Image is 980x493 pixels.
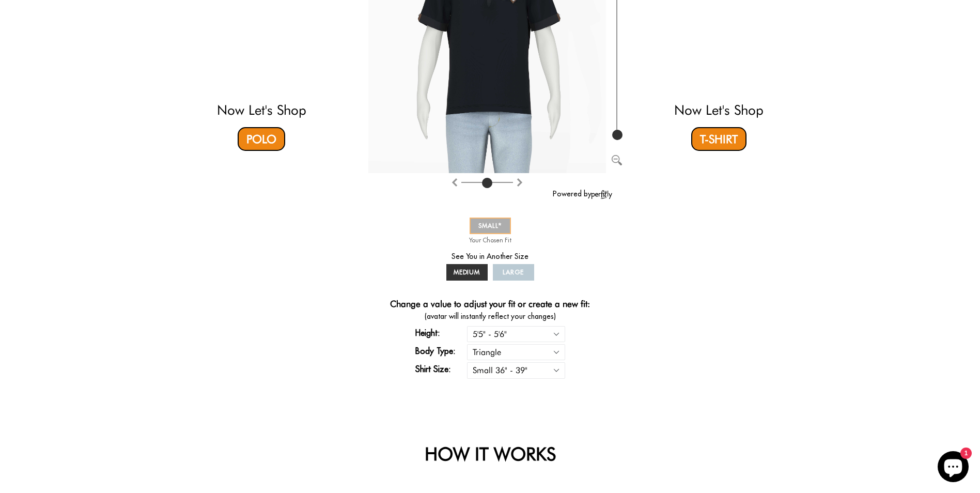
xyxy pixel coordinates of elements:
span: MEDIUM [454,268,480,276]
label: Shirt Size: [415,363,467,375]
a: Now Let's Shop [674,102,764,118]
img: Zoom out [612,155,622,165]
button: Zoom out [612,153,622,164]
a: LARGE [493,264,534,281]
span: (avatar will instantly reflect your changes) [368,311,612,322]
span: LARGE [503,268,524,276]
img: Rotate clockwise [450,178,459,187]
a: Polo [238,127,285,151]
span: SMALL [478,222,502,229]
a: MEDIUM [446,264,488,281]
a: T-Shirt [691,127,746,151]
a: Powered by [553,189,612,198]
button: Rotate counter clockwise [516,176,524,188]
h4: Change a value to adjust your fit or create a new fit: [390,299,590,311]
a: Now Let's Shop [217,102,306,118]
label: Body Type: [415,345,467,357]
img: Rotate counter clockwise [516,178,524,187]
inbox-online-store-chat: Shopify online store chat [935,451,972,485]
button: Rotate clockwise [450,176,459,188]
img: perfitly-logo_73ae6c82-e2e3-4a36-81b1-9e913f6ac5a1.png [592,190,612,199]
label: Height: [415,327,467,339]
h2: HOW IT WORKS [209,443,772,465]
a: SMALL [470,218,511,234]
